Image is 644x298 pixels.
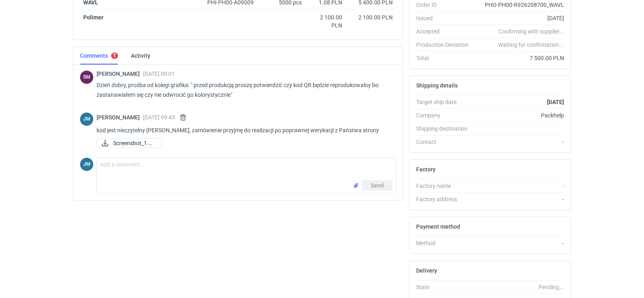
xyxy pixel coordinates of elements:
span: [PERSON_NAME] [97,114,143,121]
figcaption: JM [80,158,93,171]
div: 2 100.00 PLN [308,13,342,29]
div: Target ship date [416,98,475,106]
div: State [416,283,475,291]
h2: Delivery [416,267,437,274]
span: [PERSON_NAME] [97,71,143,77]
div: - [475,182,564,190]
h2: Shipping details [416,82,458,89]
div: Factory name [416,182,475,190]
a: Activity [131,47,150,65]
em: Confirming with supplier... [499,28,564,35]
h2: Payment method [416,223,460,230]
div: - [475,239,564,247]
span: Screenshot_1.png [113,139,155,148]
p: Dzień dobry, prośba od kolegi grafika: " przed produkcją proszę potwierdzić czy kod QR będzie rep... [97,80,389,100]
p: kod jest nieczytelny [PERSON_NAME], zamówienie przyjmę do realizacji po poprawnej werykacji z Pań... [97,125,389,135]
div: Sebastian Markut [80,71,93,84]
div: Method [416,239,475,247]
figcaption: JM [80,113,93,126]
button: Screenshot_1.png [97,138,162,148]
strong: [DATE] [547,99,564,105]
div: 7 500.00 PLN [475,54,564,62]
div: Total [416,54,475,62]
span: Send [371,183,384,188]
a: Comments1 [80,47,118,65]
div: Accepted [416,27,475,35]
div: - [475,138,564,146]
div: PHO-PH00-R926208700_WAVL [475,1,564,9]
figcaption: SM [80,71,93,84]
div: - [475,195,564,203]
div: Shipping destination [416,125,475,133]
div: Company [416,111,475,119]
div: [DATE] [475,14,564,22]
div: 1 [113,53,116,58]
h2: Factory [416,166,436,173]
span: [DATE] 09:01 [143,71,175,77]
button: Send [362,181,392,190]
div: Packhelp [475,111,564,119]
div: Factory address [416,195,475,203]
div: 2 100.00 PLN [349,13,393,21]
em: Waiting for confirmation... [498,41,564,49]
div: Issued [416,14,475,22]
strong: Polimer [83,14,103,21]
span: [DATE] 09:43 [143,114,175,121]
div: Joanna Myślak [80,158,93,171]
em: Pending... [539,284,564,290]
div: Contact [416,138,475,146]
div: Production Deviation [416,41,475,49]
div: Joanna Myślak [80,113,93,126]
div: Order ID [416,1,475,9]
